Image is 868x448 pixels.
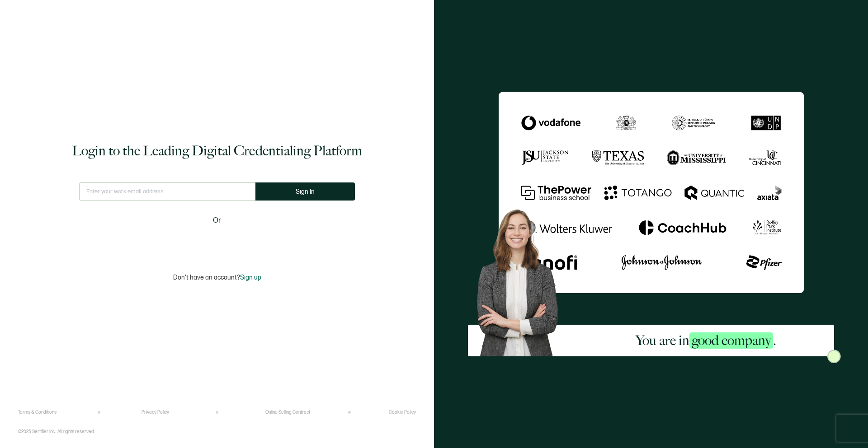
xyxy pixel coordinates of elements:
h2: You are in . [636,331,776,350]
span: good company [689,332,773,349]
img: Sertifier Login - You are in <span class="strong-h">good company</span>. Hero [468,202,578,356]
span: Or [213,215,221,226]
span: Sign up [240,274,261,281]
img: Sertifier Login - You are in <span class="strong-h">good company</span>. [499,92,804,293]
button: Sign In [255,182,355,201]
span: Sign In [296,188,315,195]
a: Terms & Conditions [18,410,57,415]
a: Cookie Policy [389,410,416,415]
p: Don't have an account? [173,274,261,281]
h1: Login to the Leading Digital Credentialing Platform [72,142,362,160]
img: Sertifier Login [827,350,841,363]
input: Enter your work email address [79,182,255,201]
p: ©2025 Sertifier Inc.. All rights reserved. [18,429,95,434]
a: Online Selling Contract [265,410,310,415]
iframe: Sign in with Google Button [160,232,274,252]
a: Privacy Policy [142,410,169,415]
